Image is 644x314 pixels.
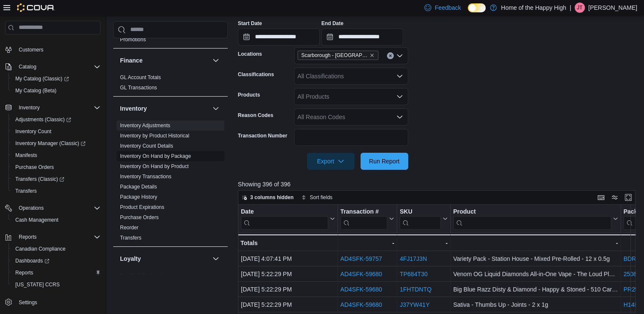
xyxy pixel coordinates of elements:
[9,73,104,85] a: My Catalog (Classic)
[298,51,378,60] span: Scarborough - Morningside Crossing - Fire & Flower
[9,161,104,173] button: Purchase Orders
[120,254,141,263] h3: Loyalty
[501,3,566,13] p: Home of the Happy High
[588,3,637,13] p: [PERSON_NAME]
[400,208,441,216] div: SKU
[238,112,273,119] label: Reason Codes
[12,114,74,125] a: Adjustments (Classic)
[468,3,486,12] input: Dark Mode
[238,91,260,98] label: Products
[12,174,100,184] span: Transfers (Classic)
[12,150,100,160] span: Manifests
[12,268,100,278] span: Reports
[340,271,382,277] a: AD4SFK-59680
[113,72,228,96] div: Finance
[12,114,100,125] span: Adjustments (Classic)
[17,3,55,12] img: Cova
[15,203,47,213] button: Operations
[453,254,618,264] div: Variety Pack - Station House - Mixed Pre-Rolled - 12 x 0.5g
[369,53,375,58] button: Remove Scarborough - Morningside Crossing - Fire & Flower from selection in this group
[9,85,104,97] button: My Catalog (Beta)
[120,214,159,220] a: Purchase Orders
[113,120,228,246] div: Inventory
[15,116,71,123] span: Adjustments (Classic)
[120,214,159,221] span: Purchase Orders
[120,194,157,200] a: Package History
[15,128,52,135] span: Inventory Count
[396,73,403,80] button: Open list of options
[240,238,335,248] div: Totals
[120,123,170,128] a: Inventory Adjustments
[12,162,100,172] span: Purchase Orders
[577,3,582,13] span: JT
[15,269,33,276] span: Reports
[238,71,274,78] label: Classifications
[120,122,170,129] span: Inventory Adjustments
[9,137,104,149] a: Inventory Manager (Classic)
[12,126,55,137] a: Inventory Count
[250,194,294,201] span: 3 columns hidden
[12,280,100,290] span: Washington CCRS
[310,194,332,201] span: Sort fields
[9,173,104,185] a: Transfers (Classic)
[238,29,320,46] input: Press the down key to open a popover containing a calendar.
[396,52,403,59] button: Open list of options
[19,46,43,53] span: Customers
[9,243,104,255] button: Canadian Compliance
[15,75,69,82] span: My Catalog (Classic)
[9,185,104,197] button: Transfers
[575,3,585,13] div: James Taylor
[211,55,221,66] button: Finance
[9,267,104,279] button: Reports
[12,86,100,96] span: My Catalog (Beta)
[120,143,173,149] span: Inventory Count Details
[9,214,104,226] button: Cash Management
[453,238,618,248] div: -
[120,272,166,279] span: Loyalty Adjustments
[19,234,37,240] span: Reports
[19,299,37,306] span: Settings
[15,103,43,113] button: Inventory
[15,281,60,288] span: [US_STATE] CCRS
[120,204,164,210] a: Product Expirations
[301,51,368,60] span: Scarborough - [GEOGRAPHIC_DATA] - Fire & Flower
[241,208,335,229] button: Date
[120,273,166,279] a: Loyalty Adjustments
[120,104,209,113] button: Inventory
[238,192,297,203] button: 3 columns hidden
[238,132,287,139] label: Transaction Number
[12,256,100,266] span: Dashboards
[340,208,387,216] div: Transaction #
[12,186,100,196] span: Transfers
[120,163,189,170] span: Inventory On Hand by Product
[396,93,403,100] button: Open list of options
[9,279,104,291] button: [US_STATE] CCRS
[12,74,100,84] span: My Catalog (Classic)
[12,244,100,254] span: Canadian Compliance
[12,280,63,290] a: [US_STATE] CCRS
[15,87,57,94] span: My Catalog (Beta)
[570,3,571,13] p: |
[120,235,141,241] a: Transfers
[361,153,408,170] button: Run Report
[298,192,336,203] button: Sort fields
[435,3,461,12] span: Feedback
[120,133,189,139] a: Inventory by Product Historical
[120,194,157,200] span: Package History
[120,84,157,91] span: GL Transactions
[400,301,429,308] a: J37YW41Y
[340,208,394,229] button: Transaction #
[241,300,335,310] div: [DATE] 5:22:29 PM
[12,268,37,278] a: Reports
[15,188,37,194] span: Transfers
[120,204,164,211] span: Product Expirations
[340,301,382,308] a: AD4SFK-59680
[120,143,173,149] a: Inventory Count Details
[2,43,104,56] button: Customers
[120,85,157,91] a: GL Transactions
[120,225,138,231] a: Reorder
[307,153,355,170] button: Export
[340,238,394,248] div: -
[15,217,58,223] span: Cash Management
[15,62,40,72] button: Catalog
